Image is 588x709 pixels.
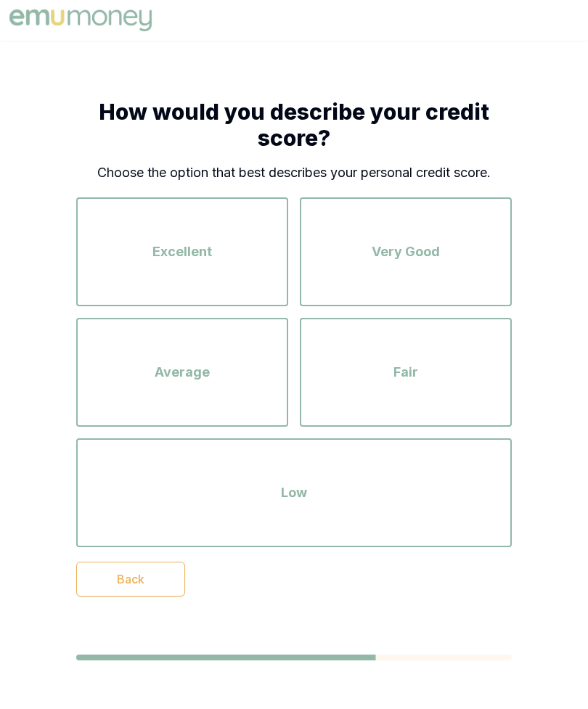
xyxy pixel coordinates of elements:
[76,99,512,151] h1: How would you describe your credit score?
[6,6,155,35] img: Emu Money
[281,483,307,503] span: Low
[300,197,512,306] button: Very Good
[393,362,418,382] span: Fair
[76,438,512,547] button: Low
[76,163,512,183] p: Choose the option that best describes your personal credit score.
[76,318,288,427] button: Average
[152,242,212,262] span: Excellent
[372,242,440,262] span: Very Good
[76,562,185,597] button: Back
[300,318,512,427] button: Fair
[155,362,210,382] span: Average
[76,197,288,306] button: Excellent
